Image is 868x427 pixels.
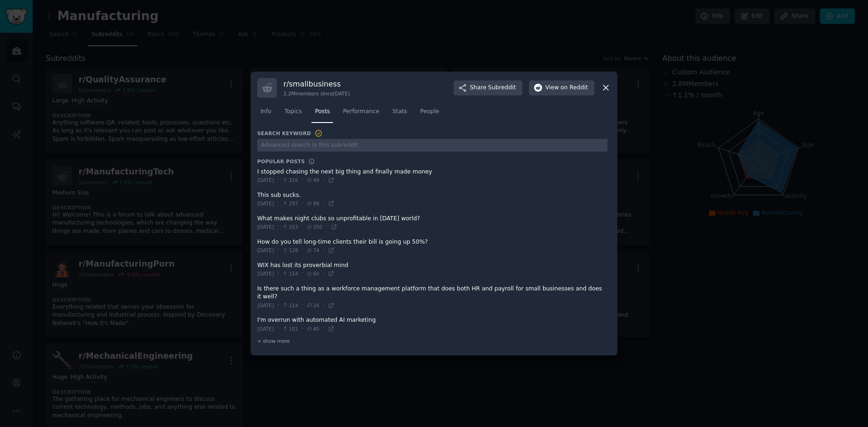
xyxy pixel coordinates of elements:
[277,246,279,254] span: ·
[283,79,350,89] h3: r/ smallbusiness
[301,199,303,208] span: ·
[311,104,333,123] a: Posts
[282,200,298,207] span: 297
[284,108,302,116] span: Topics
[277,325,279,333] span: ·
[306,177,319,183] span: 49
[283,90,350,97] div: 2.2M members since [DATE]
[282,270,298,277] span: 114
[454,80,522,95] button: ShareSubreddit
[340,104,383,123] a: Performance
[277,269,279,278] span: ·
[306,302,319,309] span: 24
[323,325,325,333] span: ·
[257,270,274,277] span: [DATE]
[282,224,298,230] span: 153
[306,270,319,277] span: 60
[306,224,322,230] span: 250
[257,104,275,123] a: Info
[343,108,379,116] span: Performance
[257,338,290,344] span: + show more
[277,176,279,184] span: ·
[282,326,298,332] span: 101
[392,108,407,116] span: Stats
[417,104,442,123] a: People
[257,302,274,309] span: [DATE]
[389,104,410,123] a: Stats
[257,247,274,253] span: [DATE]
[325,223,327,231] span: ·
[257,158,305,165] h3: Popular Posts
[282,302,298,309] span: 114
[315,108,330,116] span: Posts
[301,246,303,254] span: ·
[306,247,319,253] span: 74
[277,301,279,310] span: ·
[323,176,325,184] span: ·
[277,199,279,208] span: ·
[282,177,298,183] span: 316
[257,200,274,207] span: [DATE]
[529,80,594,95] button: Viewon Reddit
[301,269,303,278] span: ·
[323,269,325,278] span: ·
[470,84,516,92] span: Share
[301,176,303,184] span: ·
[488,84,516,92] span: Subreddit
[545,84,588,92] span: View
[257,326,274,332] span: [DATE]
[257,139,608,152] input: Advanced search in this subreddit
[257,224,274,230] span: [DATE]
[257,177,274,183] span: [DATE]
[561,84,588,92] span: on Reddit
[301,325,303,333] span: ·
[260,108,271,116] span: Info
[277,223,279,231] span: ·
[420,108,439,116] span: People
[323,199,325,208] span: ·
[282,247,298,253] span: 128
[301,301,303,310] span: ·
[301,223,303,231] span: ·
[257,129,323,138] h3: Search Keyword
[323,301,325,310] span: ·
[323,246,325,254] span: ·
[281,104,305,123] a: Topics
[306,326,319,332] span: 40
[306,200,319,207] span: 89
